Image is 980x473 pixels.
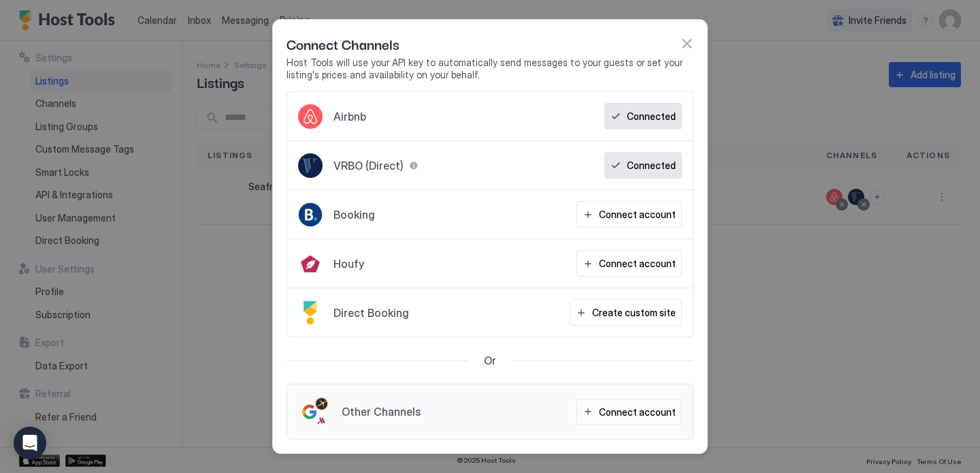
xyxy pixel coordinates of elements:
[333,110,366,123] span: Airbnb
[576,250,682,277] button: Connect account
[576,399,682,425] button: Connect account
[14,427,46,459] div: Open Intercom Messenger
[592,305,676,320] div: Create custom site
[599,256,676,271] div: Connect account
[333,306,409,320] span: Direct Booking
[627,109,676,123] div: Connected
[287,57,693,80] span: Host Tools will use your API key to automatically send messages to your guests or set your listin...
[333,257,364,271] span: Houfy
[599,207,676,222] div: Connect account
[342,405,421,418] span: Other Channels
[599,405,676,419] div: Connect account
[604,152,682,179] button: Connected
[287,33,399,54] span: Connect Channels
[576,201,682,228] button: Connect account
[570,299,682,326] button: Create custom site
[604,103,682,129] button: Connected
[627,158,676,172] div: Connected
[484,354,496,367] span: Or
[333,208,375,222] span: Booking
[333,159,404,172] span: VRBO (Direct)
